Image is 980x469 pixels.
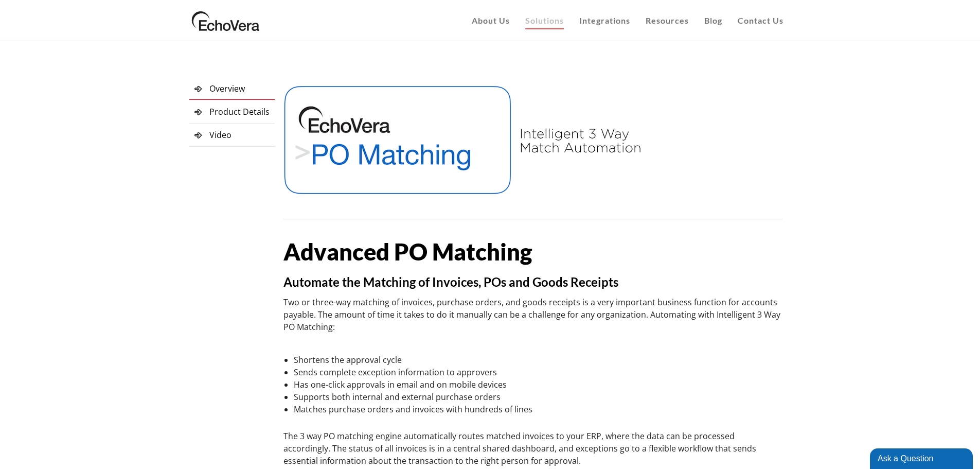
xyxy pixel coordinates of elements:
a: Product Details [189,100,275,124]
span: Contact Us [738,15,783,25]
a: Video [189,124,275,147]
span: Solutions [525,15,564,25]
a: Overview [189,77,275,100]
span: About Us [472,15,510,25]
h1: Advanced PO Matching [283,240,782,264]
p: Two or three-way matching of invoices, purchase orders, and goods receipts is a very important bu... [283,296,782,333]
li: Sends complete exception information to approvers [294,366,782,378]
span: Blog [704,15,722,25]
img: 3 way po match automation [283,83,644,198]
li: Supports both internal and external purchase orders [294,391,782,403]
iframe: chat widget [870,446,975,469]
span: Video [209,129,231,141]
span: Resources [646,15,689,25]
li: Matches purchase orders and invoices with hundreds of lines [294,403,782,415]
span: Product Details [209,106,270,117]
li: Shortens the approval cycle [294,354,782,366]
h4: Automate the Matching of Invoices, POs and Goods Receipts [283,274,782,290]
img: EchoVera [189,8,262,33]
span: Integrations [579,15,630,25]
li: Has one-click approvals in email and on mobile devices [294,378,782,391]
p: The 3 way PO matching engine automatically routes matched invoices to your ERP, where the data ca... [283,430,782,467]
span: Overview [209,83,245,94]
